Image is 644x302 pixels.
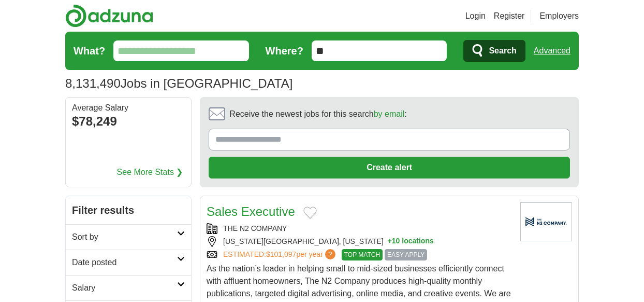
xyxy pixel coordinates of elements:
[223,249,338,260] a: ESTIMATED:$101,097per year?
[266,43,303,59] label: Where?
[463,40,525,62] button: Search
[65,4,153,28] img: Adzuna logo
[117,166,183,179] a: See More Stats ❯
[65,74,121,93] span: 8,131,490
[374,109,405,118] a: by email
[72,104,185,112] div: Average Salary
[66,275,191,300] a: Salary
[489,40,516,61] span: Search
[388,236,392,247] span: +
[388,236,434,247] button: +10 locations
[539,10,579,22] a: Employers
[342,249,383,260] span: TOP MATCH
[385,249,427,260] span: EASY APPLY
[72,112,185,131] div: $78,249
[303,207,317,219] button: Add to favorite jobs
[520,202,572,241] img: Company logo
[72,256,177,269] h2: Date posted
[209,157,570,179] button: Create alert
[534,40,570,61] a: Advanced
[207,236,512,247] div: [US_STATE][GEOGRAPHIC_DATA], [US_STATE]
[72,282,177,294] h2: Salary
[266,250,296,258] span: $101,097
[72,231,177,243] h2: Sort by
[465,10,486,22] a: Login
[66,224,191,250] a: Sort by
[494,10,525,22] a: Register
[74,43,105,59] label: What?
[66,196,191,224] h2: Filter results
[229,108,406,120] span: Receive the newest jobs for this search :
[207,204,295,218] a: Sales Executive
[66,250,191,275] a: Date posted
[207,223,512,234] div: THE N2 COMPANY
[325,249,335,259] span: ?
[65,76,292,90] h1: Jobs in [GEOGRAPHIC_DATA]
